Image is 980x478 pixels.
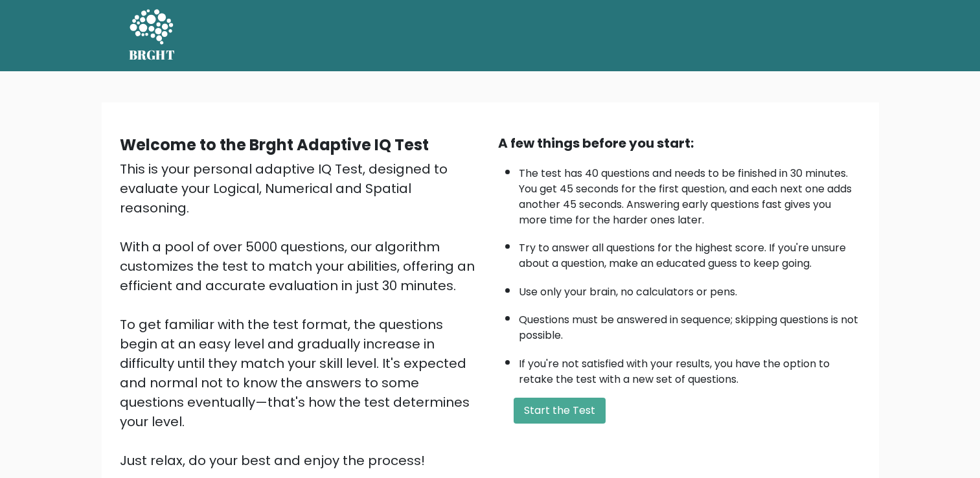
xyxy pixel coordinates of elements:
[519,159,861,228] li: The test has 40 questions and needs to be finished in 30 minutes. You get 45 seconds for the firs...
[120,159,483,470] div: This is your personal adaptive IQ Test, designed to evaluate your Logical, Numerical and Spatial ...
[514,398,606,424] button: Start the Test
[519,278,861,300] li: Use only your brain, no calculators or pens.
[120,134,429,155] b: Welcome to the Brght Adaptive IQ Test
[519,350,861,387] li: If you're not satisfied with your results, you have the option to retake the test with a new set ...
[129,5,176,66] a: BRGHT
[519,306,861,343] li: Questions must be answered in sequence; skipping questions is not possible.
[129,47,176,63] h5: BRGHT
[519,234,861,271] li: Try to answer all questions for the highest score. If you're unsure about a question, make an edu...
[498,133,861,153] div: A few things before you start:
